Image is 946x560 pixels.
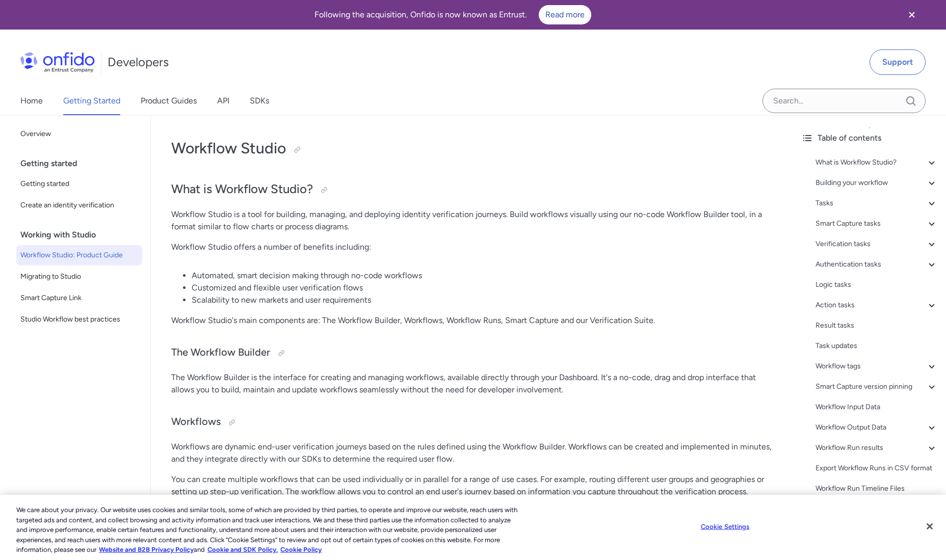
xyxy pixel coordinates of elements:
[816,156,938,169] a: What is Workflow Studio?
[816,462,938,474] a: Export Workflow Runs in CSV format
[893,2,931,28] button: Close banner
[16,505,520,555] div: We care about your privacy. Our website uses cookies and similar tools, some of which are provide...
[16,245,142,265] a: Workflow Studio: Product Guide
[816,442,938,454] a: Workflow Run results
[12,5,893,24] div: Following the acquisition, Onfido is now known as Entrust.
[693,517,757,537] button: Cookie Settings
[816,238,938,250] a: Verification tasks
[171,414,773,431] h3: Workflows
[906,9,918,21] svg: Close banner
[207,546,278,553] a: Cookie and SDK Policy.
[250,87,269,115] a: SDKs
[816,197,938,209] a: Tasks
[108,54,169,70] h1: Developers
[192,270,773,282] li: Automated, smart decision making through no-code workflows
[20,199,138,211] span: Create an identity verification
[280,546,322,553] a: Cookie Policy
[192,282,773,294] li: Customized and flexible user verification flows
[171,241,773,253] p: Workflow Studio offers a number of benefits including:
[171,138,773,158] h1: Workflow Studio
[20,313,138,326] span: Studio Workflow best practices
[192,294,773,306] li: Scalability to new markets and user requirements
[20,87,43,115] a: Home
[16,174,142,194] a: Getting started
[816,279,938,291] a: Logic tasks
[20,128,138,140] span: Overview
[20,225,146,245] div: Working with Studio
[870,49,926,75] a: Support
[816,381,938,393] a: Smart Capture version pinning
[20,52,95,72] img: Onfido Logo
[816,340,938,352] a: Task updates
[20,249,138,261] span: Workflow Studio: Product Guide
[539,5,591,24] a: Read more
[20,271,138,283] span: Migrating to Studio
[816,299,938,311] a: Action tasks
[918,515,941,538] button: Close
[20,292,138,304] span: Smart Capture Link
[16,288,142,308] a: Smart Capture Link
[816,421,938,434] a: Workflow Output Data
[171,441,773,465] p: Workflows are dynamic end-user verification journeys based on the rules defined using the Workflo...
[801,132,938,144] div: Table of contents
[99,546,194,553] a: More information about our cookie policy., opens in a new tab
[217,87,229,115] a: API
[171,371,773,396] p: The Workflow Builder is the interface for creating and managing workflows, available directly thr...
[171,473,773,498] p: You can create multiple workflows that can be used individually or in parallel for a range of use...
[16,266,142,287] a: Migrating to Studio
[20,178,138,190] span: Getting started
[16,309,142,330] a: Studio Workflow best practices
[16,124,142,144] a: Overview
[171,345,773,361] h3: The Workflow Builder
[816,319,938,332] a: Result tasks
[141,87,197,115] a: Product Guides
[816,360,938,372] a: Workflow tags
[816,218,938,230] a: Smart Capture tasks
[816,401,938,413] a: Workflow Input Data
[763,89,926,113] input: Onfido search input field
[816,177,938,189] a: Building your workflow
[20,153,146,174] div: Getting started
[63,87,120,115] a: Getting Started
[171,208,773,233] p: Workflow Studio is a tool for building, managing, and deploying identity verification journeys. B...
[16,195,142,216] a: Create an identity verification
[816,483,938,495] a: Workflow Run Timeline Files
[171,181,773,198] h2: What is Workflow Studio?
[816,258,938,271] a: Authentication tasks
[171,314,773,327] p: Workflow Studio's main components are: The Workflow Builder, Workflows, Workflow Runs, Smart Capt...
